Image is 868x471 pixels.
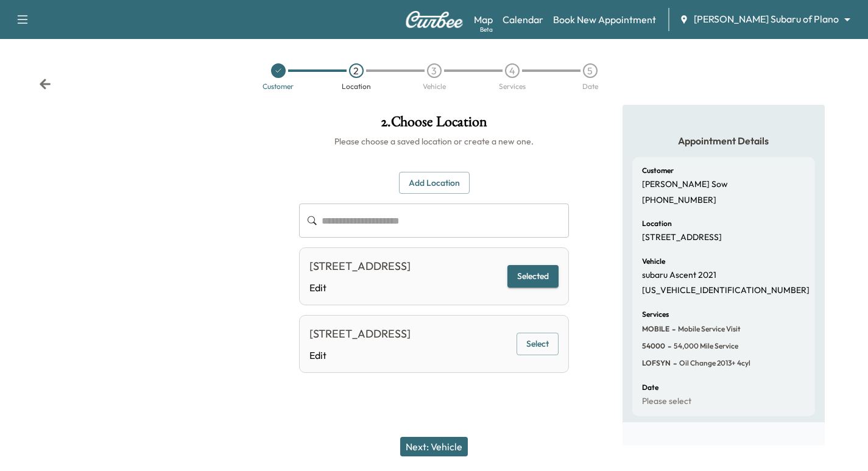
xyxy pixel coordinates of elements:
[400,437,468,456] button: Next: Vehicle
[505,63,520,78] div: 4
[309,280,411,295] a: Edit
[503,12,543,27] a: Calendar
[299,115,569,135] h1: 2 . Choose Location
[642,396,691,407] p: Please select
[427,63,442,78] div: 3
[669,323,676,335] span: -
[309,325,411,342] div: [STREET_ADDRESS]
[642,167,674,174] h6: Customer
[480,25,493,34] div: Beta
[642,220,672,227] h6: Location
[642,384,658,391] h6: Date
[309,258,411,275] div: [STREET_ADDRESS]
[342,83,371,90] div: Location
[349,63,364,78] div: 2
[474,12,493,27] a: MapBeta
[642,285,810,296] p: [US_VEHICLE_IDENTIFICATION_NUMBER]
[399,172,470,194] button: Add Location
[507,265,559,288] button: Selected
[263,83,294,90] div: Customer
[671,341,738,351] span: 54,000 mile Service
[677,358,750,368] span: Oil Change 2013+ 4cyl
[642,311,669,318] h6: Services
[642,324,669,334] span: MOBILE
[642,358,671,368] span: LOFSYN
[405,11,464,28] img: Curbee Logo
[309,348,411,363] a: Edit
[582,83,598,90] div: Date
[642,195,716,206] p: [PHONE_NUMBER]
[499,83,526,90] div: Services
[299,135,569,147] h6: Please choose a saved location or create a new one.
[671,357,677,369] span: -
[642,341,665,351] span: 54000
[665,340,671,352] span: -
[423,83,446,90] div: Vehicle
[517,333,559,355] button: Select
[553,12,656,27] a: Book New Appointment
[39,78,51,90] div: Back
[642,270,716,281] p: subaru Ascent 2021
[632,134,815,147] h5: Appointment Details
[676,324,741,334] span: Mobile Service Visit
[583,63,598,78] div: 5
[642,232,722,243] p: [STREET_ADDRESS]
[642,179,728,190] p: [PERSON_NAME] Sow
[642,258,665,265] h6: Vehicle
[694,12,839,26] span: [PERSON_NAME] Subaru of Plano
